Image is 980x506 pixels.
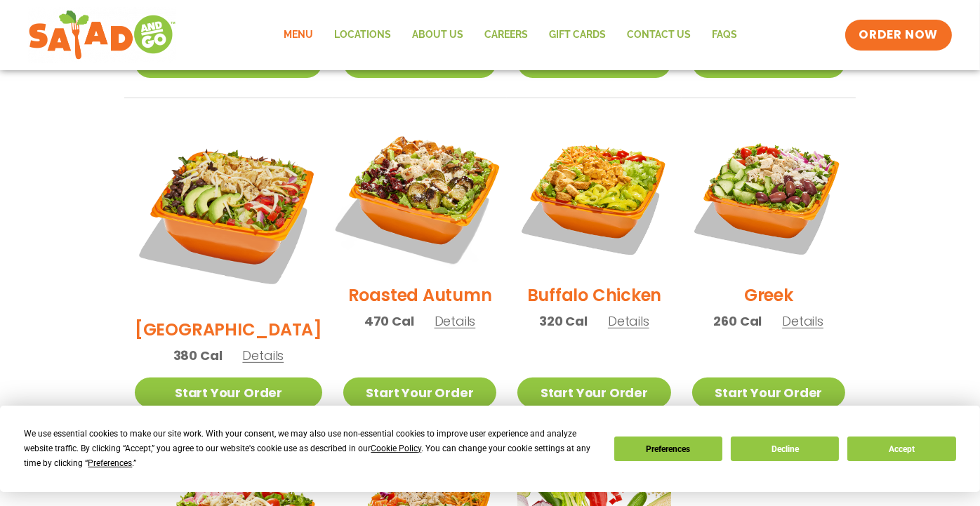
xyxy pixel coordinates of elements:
button: Accept [847,437,955,461]
img: Product photo for Greek Salad [692,119,845,272]
a: Start Your Order [517,378,670,408]
span: Details [608,312,649,330]
span: 260 Cal [714,312,762,331]
a: Start Your Order [692,378,845,408]
a: FAQs [701,19,748,51]
img: Product photo for BBQ Ranch Salad [135,119,322,307]
span: Details [242,347,284,364]
span: 320 Cal [539,312,588,331]
a: GIFT CARDS [538,19,616,51]
span: 470 Cal [364,312,414,331]
span: Preferences [88,458,132,468]
div: We use essential cookies to make our site work. With your consent, we may also use non-essential ... [24,427,597,471]
h2: [GEOGRAPHIC_DATA] [135,317,322,342]
img: new-SAG-logo-768×292 [28,7,176,63]
a: About Us [402,19,474,51]
a: ORDER NOW [845,20,952,51]
img: Product photo for Roasted Autumn Salad [330,106,510,286]
h2: Buffalo Chicken [527,283,661,307]
a: Menu [273,19,324,51]
h2: Roasted Autumn [348,283,492,307]
img: Product photo for Buffalo Chicken Salad [517,119,670,272]
h2: Greek [744,283,793,307]
button: Decline [731,437,839,461]
span: Details [435,312,476,330]
a: Start Your Order [135,378,322,408]
a: Locations [324,19,402,51]
a: Careers [474,19,538,51]
nav: Menu [273,19,748,51]
a: Contact Us [616,19,701,51]
span: Cookie Policy [371,444,421,453]
span: Details [782,312,823,330]
button: Preferences [614,437,722,461]
span: 380 Cal [173,346,223,365]
span: ORDER NOW [859,27,938,44]
a: Start Your Order [343,378,496,408]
